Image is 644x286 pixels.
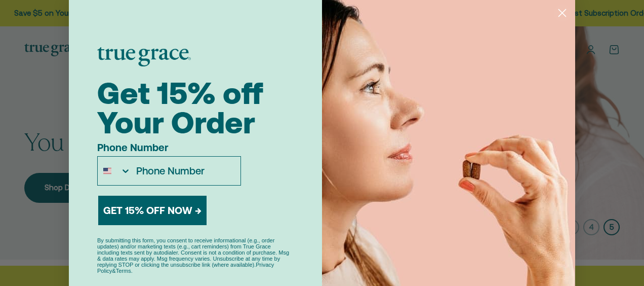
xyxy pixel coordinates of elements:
[98,157,131,185] button: Search Countries
[97,76,263,140] span: Get 15% off Your Order
[97,141,241,156] label: Phone Number
[98,196,207,225] button: GET 15% OFF NOW →
[97,262,274,274] a: Privacy Policy
[97,47,191,66] img: logo placeholder
[553,4,571,22] button: Close dialog
[131,157,240,185] input: Phone Number
[97,237,294,274] p: By submitting this form, you consent to receive informational (e.g., order updates) and/or market...
[103,167,111,175] img: United States
[116,268,131,274] a: Terms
